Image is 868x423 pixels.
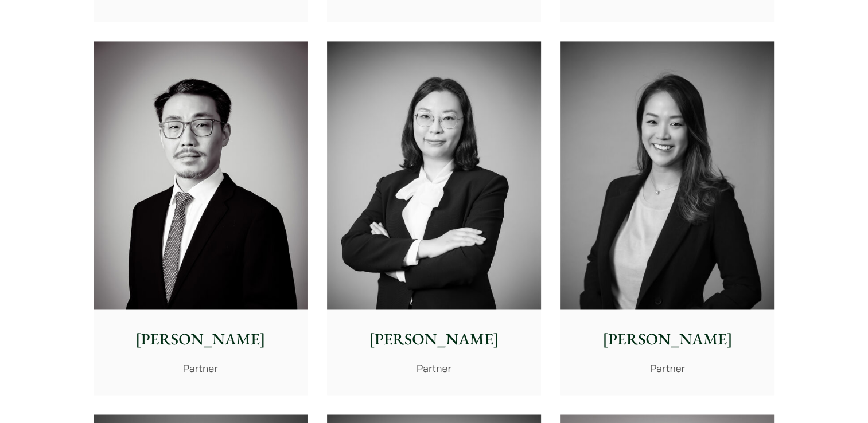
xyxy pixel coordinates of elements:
[570,327,765,351] p: [PERSON_NAME]
[336,327,532,351] p: [PERSON_NAME]
[560,41,774,395] a: [PERSON_NAME] Partner
[327,41,541,395] a: [PERSON_NAME] Partner
[570,361,765,376] p: Partner
[103,361,298,376] p: Partner
[103,327,298,351] p: [PERSON_NAME]
[94,41,308,395] a: [PERSON_NAME] Partner
[336,361,532,376] p: Partner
